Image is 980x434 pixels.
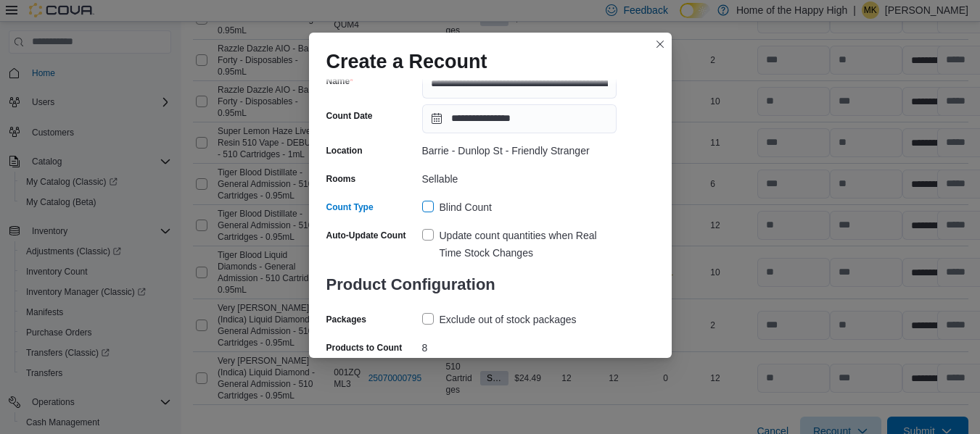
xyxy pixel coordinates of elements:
[422,167,617,185] div: Sellable
[326,173,356,185] label: Rooms
[326,145,363,157] label: Location
[440,227,617,262] div: Update count quantities when Real Time Stock Changes
[326,50,487,73] h1: Create a Recount
[326,75,353,87] label: Name
[326,314,366,325] label: Packages
[326,110,373,122] label: Count Date
[326,262,617,308] h3: Product Configuration
[422,336,617,354] div: 8
[440,199,492,216] div: Blind Count
[440,311,577,328] div: Exclude out of stock packages
[422,139,617,157] div: Barrie - Dunlop St - Friendly Stranger
[326,201,374,213] label: Count Type
[422,104,617,133] input: Press the down key to open a popover containing a calendar.
[326,230,406,241] label: Auto-Update Count
[651,36,669,53] button: Closes this modal window
[326,342,403,354] label: Products to Count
